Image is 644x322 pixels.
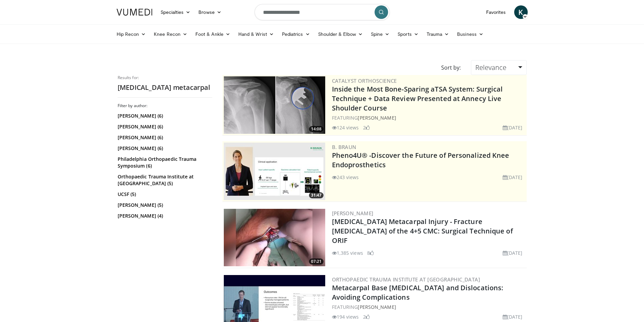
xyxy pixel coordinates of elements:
a: [PERSON_NAME] [358,115,396,121]
a: [MEDICAL_DATA] Metacarpal Injury - Fracture [MEDICAL_DATA] of the 4+5 CMC: Surgical Technique of ... [332,217,513,245]
a: 07:21 [224,209,325,266]
li: [DATE] [503,313,523,320]
h2: [MEDICAL_DATA] metacarpal [118,83,212,92]
span: 07:21 [309,258,324,265]
li: 2 [363,124,370,131]
li: 2 [363,313,370,320]
span: 14:08 [309,126,324,132]
a: Knee Recon [150,27,191,41]
a: Specialties [157,5,195,19]
a: Browse [194,5,225,19]
a: Pediatrics [278,27,314,41]
a: [PERSON_NAME] [358,304,396,310]
li: 243 views [332,174,359,181]
a: Catalyst OrthoScience [332,77,397,84]
div: Sort by: [436,60,466,75]
a: K [514,5,528,19]
a: Orthopaedic Trauma Institute at [GEOGRAPHIC_DATA] [332,276,480,283]
a: Trauma [423,27,453,41]
a: Metacarpal Base [MEDICAL_DATA] and Dislocations: Avoiding Complications [332,283,503,302]
a: Inside the Most Bone-Sparing aTSA System: Surgical Technique + Data Review Presented at Annecy Li... [332,84,503,113]
a: Foot & Ankle [191,27,234,41]
a: Orthopaedic Trauma Institute at [GEOGRAPHIC_DATA] (5) [118,173,211,187]
a: [PERSON_NAME] (6) [118,134,211,141]
a: Philadelphia Orthopaedic Trauma Symposium (6) [118,156,211,169]
a: Relevance [471,60,526,75]
li: 194 views [332,313,359,320]
img: 3ec0f1e0-8ec3-48e1-b9cd-a2ac28af53bb.300x170_q85_crop-smart_upscale.jpg [224,209,325,266]
input: Search topics, interventions [255,4,390,20]
div: FEATURING [332,303,525,311]
li: 124 views [332,124,359,131]
a: [PERSON_NAME] (6) [118,123,211,130]
li: 8 [367,249,374,256]
a: 14:08 [224,76,325,134]
a: Pheno4U® -Discover the Future of Personalized Knee Endoprosthetics [332,151,509,169]
h3: Filter by author: [118,103,212,108]
a: Shoulder & Elbow [314,27,367,41]
img: VuMedi Logo [117,9,152,16]
a: Spine [367,27,393,41]
a: [PERSON_NAME] (6) [118,113,211,119]
a: UCSF (5) [118,191,211,198]
span: Relevance [475,63,506,72]
a: Business [453,27,487,41]
a: [PERSON_NAME] (5) [118,202,211,208]
a: Sports [393,27,423,41]
li: [DATE] [503,249,523,256]
li: [DATE] [503,124,523,131]
div: FEATURING [332,114,525,121]
a: [PERSON_NAME] (4) [118,213,211,219]
a: Hand & Wrist [234,27,278,41]
a: [PERSON_NAME] (6) [118,145,211,152]
img: 2c749dd2-eaed-4ec0-9464-a41d4cc96b76.300x170_q85_crop-smart_upscale.jpg [224,143,325,200]
a: B. Braun [332,144,357,150]
img: 9f15458b-d013-4cfd-976d-a83a3859932f.300x170_q85_crop-smart_upscale.jpg [224,76,325,134]
span: 31:47 [309,192,324,198]
a: Favorites [482,5,510,19]
li: 1,385 views [332,249,363,256]
li: [DATE] [503,174,523,181]
a: Hip Recon [113,27,150,41]
a: 31:47 [224,143,325,200]
p: Results for: [118,75,212,80]
a: [PERSON_NAME] [332,210,374,217]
